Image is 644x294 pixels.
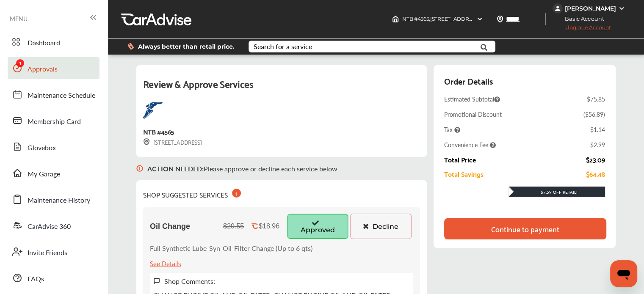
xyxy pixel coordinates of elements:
[143,187,241,200] div: SHOP SUGGESTED SERVICES
[28,116,81,127] span: Membership Card
[509,189,605,195] div: $7.59 Off Retail!
[28,90,95,101] span: Maintenance Schedule
[28,169,60,180] span: My Garage
[476,16,483,22] img: header-down-arrow.9dd2ce7d.svg
[287,214,348,239] button: Approved
[610,260,637,287] iframe: Button to launch messaging window
[8,31,100,53] a: Dashboard
[553,14,611,23] span: Basic Account
[254,43,312,50] div: Search for a service
[138,44,235,49] span: Always better than retail price.
[444,140,496,149] span: Convenience Fee
[545,13,546,25] img: header-divider.bc55588e.svg
[28,221,71,232] span: CarAdvise 360
[259,223,279,230] div: $18.96
[444,95,500,103] span: Estimated Subtotal
[143,75,420,102] div: Review & Approve Services
[28,274,44,285] span: FAQs
[28,38,60,49] span: Dashboard
[444,110,502,118] div: Promotional Discount
[164,276,215,286] label: Shop Comments:
[153,278,160,285] img: svg+xml;base64,PHN2ZyB3aWR0aD0iMTYiIGhlaWdodD0iMTciIHZpZXdCb3g9IjAgMCAxNiAxNyIgZmlsbD0ibm9uZSIgeG...
[444,74,493,88] div: Order Details
[586,170,605,178] div: $64.48
[8,110,100,132] a: Membership Card
[590,140,605,149] div: $2.99
[553,24,611,35] span: Upgrade Account
[444,125,460,134] span: Tax
[497,16,503,22] img: location_vector.a44bc228.svg
[150,243,312,253] p: Full Synthetic Lube-Syn-Oil-Filter Change (Up to 6 qts)
[8,241,100,263] a: Invite Friends
[392,16,399,22] img: header-home-logo.8d720a4f.svg
[8,57,100,79] a: Approvals
[28,143,56,154] span: Glovebox
[147,164,337,173] p: Please approve or decline each service below
[8,162,100,184] a: My Garage
[8,83,100,105] a: Maintenance Schedule
[8,267,100,289] a: FAQs
[444,156,476,163] div: Total Price
[232,189,241,198] div: 1
[143,137,202,147] div: [STREET_ADDRESS]
[590,125,605,134] div: $1.14
[127,43,134,50] img: dollor_label_vector.a70140d1.svg
[402,16,558,22] span: NTB #4565 , [STREET_ADDRESS] [GEOGRAPHIC_DATA] , VA 23518
[28,247,67,258] span: Invite Friends
[150,222,190,231] span: Oil Change
[8,188,100,210] a: Maintenance History
[143,102,163,119] img: logo-goodyear.png
[28,195,90,206] span: Maintenance History
[147,164,204,173] b: ACTION NEEDED :
[444,170,484,178] div: Total Savings
[565,5,616,12] div: [PERSON_NAME]
[586,156,605,163] div: $23.09
[491,225,559,233] div: Continue to payment
[10,15,28,22] span: MENU
[587,95,605,103] div: $75.85
[28,64,58,75] span: Approvals
[8,214,100,236] a: CarAdvise 360
[8,136,100,158] a: Glovebox
[136,157,143,180] img: svg+xml;base64,PHN2ZyB3aWR0aD0iMTYiIGhlaWdodD0iMTciIHZpZXdCb3g9IjAgMCAxNiAxNyIgZmlsbD0ibm9uZSIgeG...
[143,126,174,137] div: NTB #4565
[583,110,605,118] div: ( $56.89 )
[143,138,150,146] img: svg+xml;base64,PHN2ZyB3aWR0aD0iMTYiIGhlaWdodD0iMTciIHZpZXdCb3g9IjAgMCAxNiAxNyIgZmlsbD0ibm9uZSIgeG...
[553,3,563,14] img: jVpblrzwTbfkPYzPPzSLxeg0AAAAASUVORK5CYII=
[350,214,412,239] button: Decline
[150,257,181,269] div: See Details
[223,223,244,230] div: $20.55
[618,5,625,12] img: WGsFRI8htEPBVLJbROoPRyZpYNWhNONpIPPETTm6eUC0GeLEiAAAAAElFTkSuQmCC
